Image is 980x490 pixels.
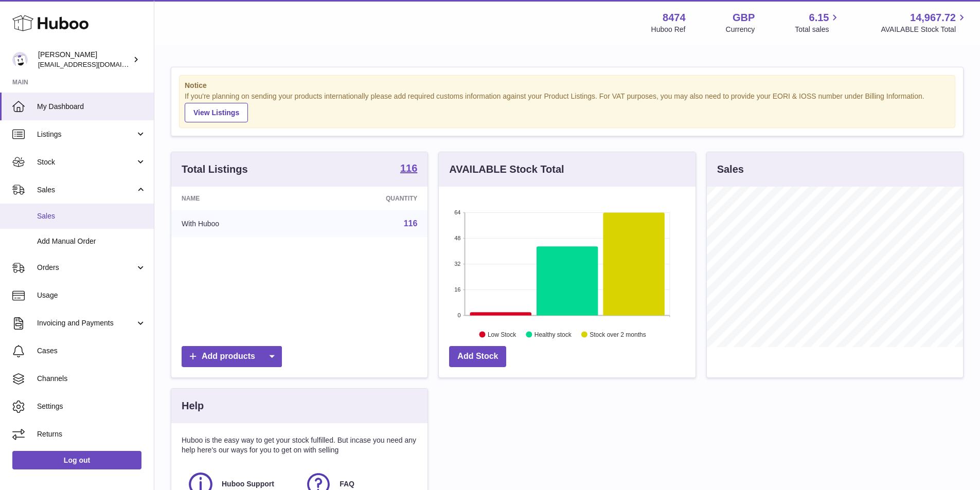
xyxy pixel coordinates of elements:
a: 6.15 Total sales [795,11,841,34]
span: Listings [37,130,135,139]
span: Stock [37,157,135,167]
td: With Huboo [171,210,307,237]
span: FAQ [340,479,354,489]
p: Huboo is the easy way to get your stock fulfilled. But incase you need any help here's our ways f... [182,435,417,455]
th: Name [171,187,307,210]
span: Total sales [795,25,841,34]
span: 14,967.72 [910,11,956,25]
a: 116 [400,163,417,175]
span: 6.15 [809,11,829,25]
a: 14,967.72 AVAILABLE Stock Total [881,11,968,34]
span: Settings [37,402,146,411]
strong: 8474 [663,11,686,25]
text: 64 [455,209,461,215]
div: Currency [726,25,755,34]
a: Log out [12,451,141,469]
a: Add Stock [449,346,506,367]
a: Add products [182,346,282,367]
span: Sales [37,211,146,221]
strong: Notice [185,81,950,90]
span: Channels [37,374,146,384]
text: 16 [455,286,461,293]
h3: Total Listings [182,162,248,176]
span: Cases [37,346,146,356]
text: 48 [455,235,461,241]
h3: AVAILABLE Stock Total [449,162,564,176]
span: Add Manual Order [37,237,146,246]
span: Usage [37,291,146,300]
span: Returns [37,429,146,439]
span: Orders [37,263,135,273]
th: Quantity [307,187,427,210]
text: Healthy stock [534,331,572,338]
span: My Dashboard [37,102,146,112]
a: View Listings [185,103,248,122]
span: AVAILABLE Stock Total [881,25,968,34]
text: Low Stock [488,331,516,338]
span: Invoicing and Payments [37,318,135,328]
div: If you're planning on sending your products internationally please add required customs informati... [185,92,950,122]
a: 116 [404,219,418,228]
div: [PERSON_NAME] [38,50,131,69]
span: [EMAIL_ADDRESS][DOMAIN_NAME] [38,60,151,68]
h3: Sales [717,162,744,176]
text: Stock over 2 months [590,331,646,338]
span: Sales [37,185,135,195]
strong: 116 [400,163,417,173]
h3: Help [182,399,204,413]
span: Huboo Support [222,479,274,489]
img: orders@neshealth.com [12,52,28,67]
text: 0 [458,312,461,318]
text: 32 [455,261,461,267]
div: Huboo Ref [651,25,686,34]
strong: GBP [733,11,755,25]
